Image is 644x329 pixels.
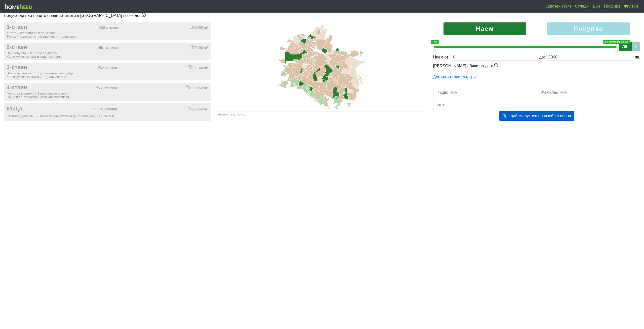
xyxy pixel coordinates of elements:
[631,42,640,51] label: €
[4,13,640,19] p: Получавай най-новите обяви за имоти в [GEOGRAPHIC_DATA] всеки ден
[93,107,117,111] div: 1-3+ спални
[433,54,450,60] div: Наем от:
[96,86,117,90] div: 3+ спални
[7,44,27,51] span: 2-стаен
[591,1,602,11] a: Дни
[7,92,208,99] div: Голям апартамент с 3 или повече спални. Също и по-луксозни имоти като мезонети.
[4,103,211,121] button: Къща 1-3+ спални 70-550 m² Всички видове къщи - от малки едноетажни до големи имения с басейн.
[188,65,208,70] div: 80-140 m²
[7,84,27,91] span: 4-стаен
[433,75,477,79] a: Допълнителни филтри:
[7,64,27,71] span: 3-стаен
[4,43,211,60] button: 2-стаен 1 спалня 50-90 m² Най-популярният избор за двойки.Хол с кухненски кът и отделна спалня
[431,40,439,44] span: 0 лв.
[499,111,574,121] button: Пращай ми сутрешен имейл с обяви
[98,66,117,70] div: 2 спални
[99,46,118,50] div: 1 спалня
[4,63,211,80] button: 3-стаен 2 спални 80-140 m² Най-популярният избор за семейства с деца.Хол с кухненски кът и 2 отде...
[635,54,640,60] div: лв.
[433,100,640,109] input: Email
[444,22,526,35] label: Наем
[190,45,208,50] div: 50-90 m²
[622,1,640,11] a: Филтри
[7,24,27,31] span: 1-стаен
[547,22,630,35] label: Покупка
[7,114,208,118] div: Всички видове къщи - от малки едноетажни до големи имения с басейн.
[543,1,573,11] a: Запазени (94)
[7,72,208,79] div: Най-популярният избор за семейства с деца. Хол с кухненски кът и 2 отделни спални
[4,22,211,40] button: 1-стаен 0 спални 30-60 m² Холът и спалнята са в една стая.Тук са и таванските помещения, и ателие...
[7,51,208,58] div: Най-популярният избор за двойки. Хол с кухненски кът и отделна спалня
[494,63,498,67] img: info-3.png
[186,85,208,90] div: 100-260 m²
[433,88,536,97] input: Първо име
[7,105,22,112] span: Къща
[99,25,118,30] div: 0 спални
[190,25,208,30] div: 30-60 m²
[188,106,208,111] div: 70-550 m²
[538,88,640,97] input: Фамилно име
[142,13,146,17] img: info-3.png
[603,40,630,44] span: 3 000 или повече лв.
[602,1,622,11] a: Графики
[4,83,211,101] button: 4-стаен 3+ спални 100-260 m² Голям апартамент с 3 или повече спални.Също и по-луксозни имоти като...
[7,31,208,38] div: Холът и спалнята са в една стая. Тук са и таванските помещения, и ателиетата.
[573,1,591,11] a: Огледи
[619,42,632,51] label: лв.
[539,54,545,60] div: до:
[433,63,640,69] div: [PERSON_NAME] обяви на ден:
